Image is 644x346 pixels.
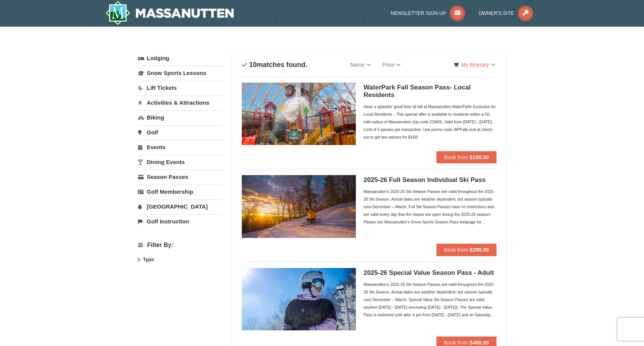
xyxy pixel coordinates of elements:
div: Have a splashin' good time all fall at Massanutten WaterPark! Exclusive for Local Residents – Thi... [363,103,496,141]
strong: Price: (USD $) [138,255,171,261]
a: Activities & Attractions [138,96,223,110]
div: Massanutten's 2025-26 Ski Season Passes are valid throughout the 2025-26 Ski Season. Actual dates... [363,188,496,226]
div: Massanutten's 2025-26 Ski Season Passes are valid throughout the 2025-26 Ski Season. Actual dates... [363,281,496,319]
strong: $100.00 [470,154,489,160]
strong: $480.00 [470,340,489,346]
button: Book from $100.00 [436,151,496,163]
h5: 2025-26 Full Season Individual Ski Pass [363,176,496,184]
a: Owner's Site [479,10,533,16]
span: Book from [444,340,468,346]
a: My Itinerary [449,59,500,70]
img: 6619937-212-8c750e5f.jpg [242,83,356,145]
a: Price [377,57,407,72]
h5: WaterPark Fall Season Pass- Local Residents [363,84,496,99]
a: Massanutten Resort [105,1,234,25]
strong: $390.00 [470,247,489,253]
h4: Filter By: [138,242,223,249]
img: 6619937-198-dda1df27.jpg [242,268,356,330]
img: Massanutten Resort Logo [105,1,234,25]
a: Golf [138,125,223,139]
span: Book from [444,154,468,160]
img: 6619937-208-2295c65e.jpg [242,175,356,238]
span: Book from [444,247,468,253]
a: Biking [138,110,223,124]
a: Dining Events [138,155,223,169]
strong: Type [143,257,154,262]
a: Lift Tickets [138,81,223,95]
a: Season Passes [138,170,223,184]
a: Snow Sports Lessons [138,66,223,80]
h5: 2025-26 Special Value Season Pass - Adult [363,269,496,277]
a: Name [344,57,376,72]
a: Newsletter Sign Up [391,10,465,16]
span: Newsletter Sign Up [391,10,446,16]
a: Golf Membership [138,185,223,199]
button: Book from $390.00 [436,244,496,256]
a: [GEOGRAPHIC_DATA] [138,199,223,214]
span: Owner's Site [479,10,514,16]
a: Lodging [138,51,223,65]
a: Golf Instruction [138,214,223,228]
a: Events [138,140,223,154]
